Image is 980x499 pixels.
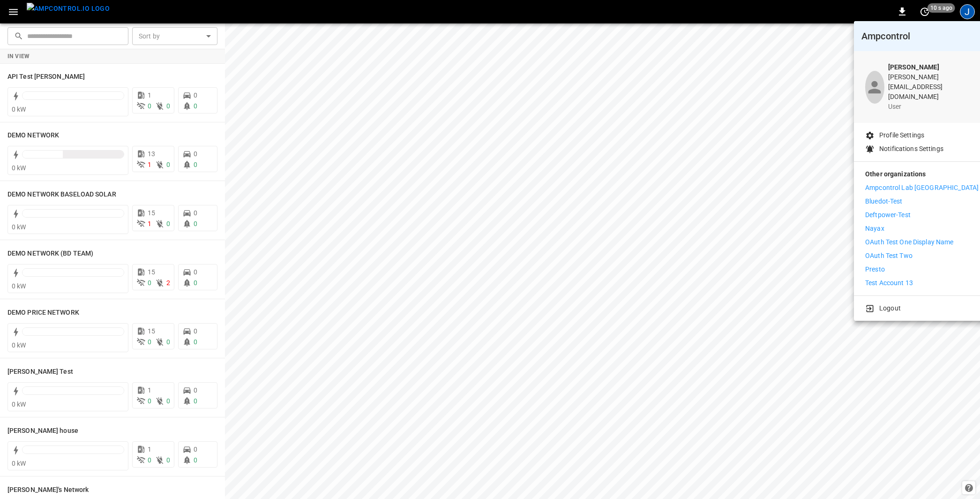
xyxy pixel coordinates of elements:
[865,183,979,193] p: Ampcontrol Lab [GEOGRAPHIC_DATA]
[865,210,911,220] p: Deftpower-Test
[888,102,979,112] p: user
[865,197,903,206] p: Bluedot-Test
[865,278,913,288] p: Test Account 13
[865,237,954,247] p: OAuth Test One Display Name
[888,72,979,102] p: [PERSON_NAME][EMAIL_ADDRESS][DOMAIN_NAME]
[888,63,940,71] b: [PERSON_NAME]
[865,224,884,234] p: Nayax
[879,130,924,140] p: Profile Settings
[879,144,943,154] p: Notifications Settings
[865,169,979,183] p: Other organizations
[865,251,913,261] p: OAuth Test Two
[879,303,901,313] p: Logout
[865,265,885,274] p: Presto
[865,71,884,104] div: profile-icon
